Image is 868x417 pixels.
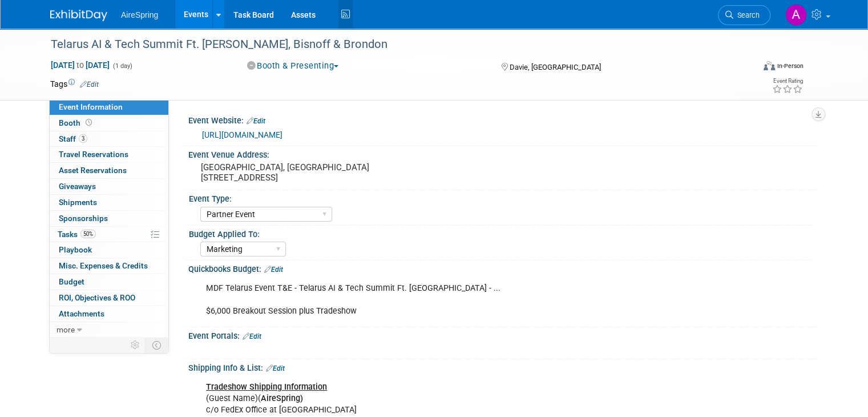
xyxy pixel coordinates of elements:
[243,332,261,340] a: Edit
[206,382,327,392] u: Tradeshow Shipping Information
[50,163,168,178] a: Asset Reservations
[112,62,132,70] span: (1 day)
[59,245,92,254] span: Playbook
[718,5,770,25] a: Search
[50,306,168,322] a: Attachments
[198,277,696,323] div: MDF Telarus Event T&E - Telarus AI & Tech Summit Ft. [GEOGRAPHIC_DATA] - ... $6,000 Breakout Sess...
[50,211,168,226] a: Sponsorships
[50,274,168,290] a: Budget
[59,277,84,286] span: Budget
[50,258,168,274] a: Misc. Expenses & Credits
[50,10,107,21] img: ExhibitDay
[59,134,87,143] span: Staff
[59,261,148,270] span: Misc. Expenses & Credits
[692,59,804,77] div: Event Format
[80,81,99,89] a: Edit
[121,10,158,19] span: AireSpring
[266,364,285,372] a: Edit
[50,227,168,242] a: Tasks50%
[59,198,97,207] span: Shipments
[59,309,104,318] span: Attachments
[264,266,283,274] a: Edit
[202,130,282,139] a: [URL][DOMAIN_NAME]
[777,62,804,70] div: In-Person
[764,61,775,70] img: Format-Inperson.png
[83,118,94,127] span: Booth not reserved yet
[188,112,818,127] div: Event Website:
[188,359,818,374] div: Shipping Info & List:
[59,150,128,159] span: Travel Reservations
[59,293,135,302] span: ROI, Objectives & ROO
[50,179,168,194] a: Giveaways
[188,327,818,342] div: Event Portals:
[50,195,168,210] a: Shipments
[50,290,168,306] a: ROI, Objectives & ROO
[59,214,108,223] span: Sponsorships
[50,60,110,70] span: [DATE] [DATE]
[50,242,168,258] a: Playbook
[56,325,75,334] span: more
[243,60,344,72] button: Booth & Presenting
[510,63,601,71] span: Davie, [GEOGRAPHIC_DATA]
[50,322,168,338] a: more
[47,34,740,55] div: Telarus AI & Tech Summit Ft. [PERSON_NAME], Bisnoff & Brondon
[59,166,127,175] span: Asset Reservations
[188,146,818,161] div: Event Venue Address:
[59,118,94,127] span: Booth
[785,4,807,26] img: Angie Handal
[126,338,146,352] td: Personalize Event Tab Strip
[75,61,86,70] span: to
[50,99,168,115] a: Event Information
[50,78,99,90] td: Tags
[79,134,87,143] span: 3
[261,394,303,403] b: AireSpring)
[58,230,96,239] span: Tasks
[201,162,438,183] pre: [GEOGRAPHIC_DATA], [GEOGRAPHIC_DATA] [STREET_ADDRESS]
[80,230,96,238] span: 50%
[772,78,803,84] div: Event Rating
[247,117,265,125] a: Edit
[188,260,818,275] div: Quickbooks Budget:
[189,226,813,240] div: Budget Applied To:
[146,338,169,352] td: Toggle Event Tabs
[59,182,96,191] span: Giveaways
[733,11,760,19] span: Search
[59,102,123,111] span: Event Information
[189,190,813,205] div: Event Type:
[50,147,168,162] a: Travel Reservations
[50,115,168,131] a: Booth
[50,131,168,147] a: Staff3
